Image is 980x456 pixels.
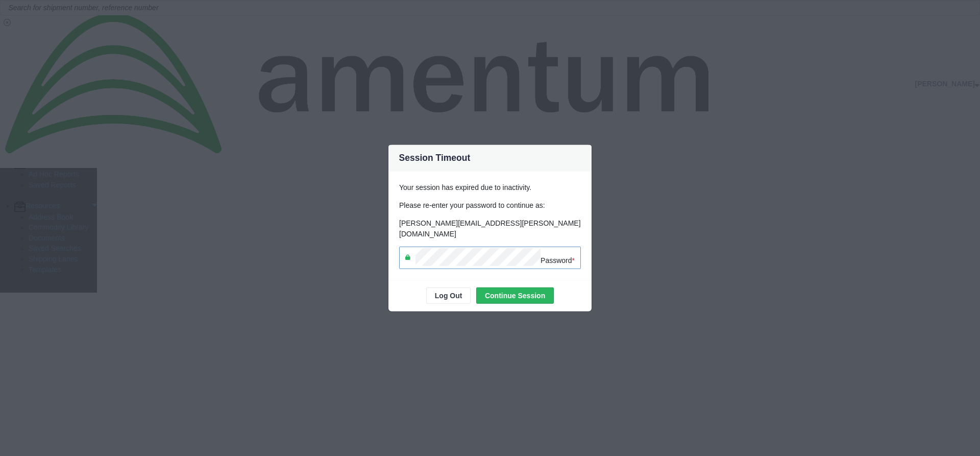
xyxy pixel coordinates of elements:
p: [PERSON_NAME][EMAIL_ADDRESS][PERSON_NAME][DOMAIN_NAME] [399,218,581,239]
p: Please re-enter your password to continue as: [399,200,581,210]
button: Log Out [426,287,471,304]
p: Your session has expired due to inactivity. [399,182,581,193]
h4: Session Timeout [399,151,471,164]
button: Continue Session [476,287,554,304]
span: Password [541,256,575,264]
